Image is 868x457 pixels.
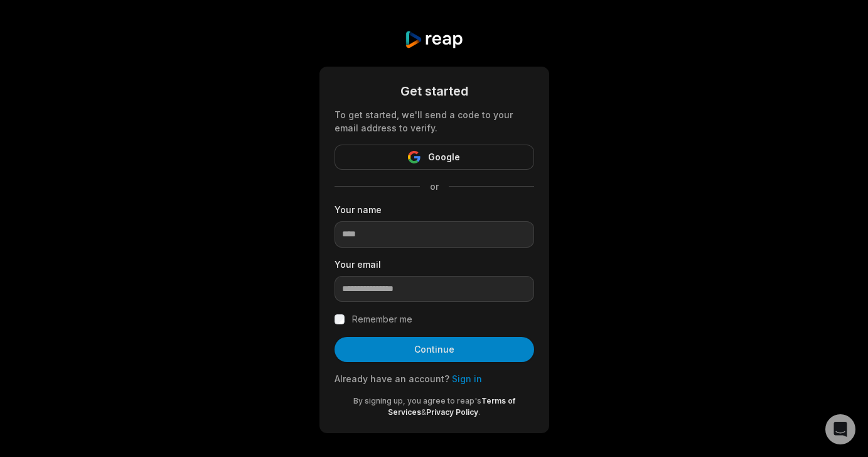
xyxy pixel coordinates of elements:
[452,373,482,384] a: Sign in
[335,108,534,135] div: To get started, we'll send a code to your email address to verify.
[335,337,534,362] button: Continue
[335,82,534,101] div: Get started
[825,414,855,444] div: Open Intercom Messenger
[420,180,449,193] span: or
[478,407,480,417] span: .
[426,407,478,417] a: Privacy Policy
[353,396,481,405] span: By signing up, you agree to reap's
[335,258,534,271] label: Your email
[428,150,460,165] span: Google
[352,312,412,327] label: Remember me
[335,203,534,216] label: Your name
[335,145,534,170] button: Google
[388,396,515,417] a: Terms of Services
[421,407,426,417] span: &
[404,30,464,49] img: reap
[335,373,449,384] span: Already have an account?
